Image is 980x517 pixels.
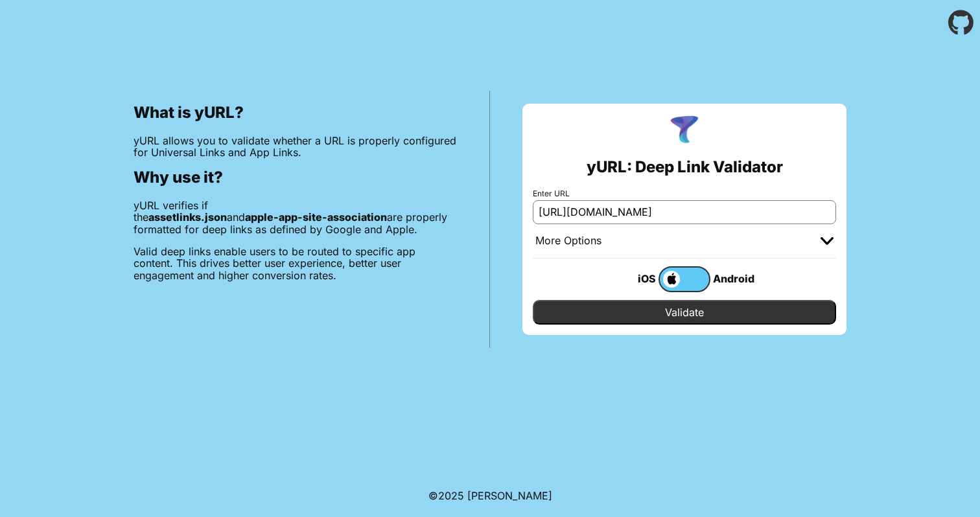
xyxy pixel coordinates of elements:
div: More Options [535,235,601,247]
span: 2025 [438,489,464,502]
img: yURL Logo [668,114,701,148]
p: yURL allows you to validate whether a URL is properly configured for Universal Links and App Links. [134,135,457,159]
a: Michael Ibragimchayev's Personal Site [467,489,552,502]
h2: Why use it? [134,168,457,187]
b: apple-app-site-association [245,211,387,224]
h2: yURL: Deep Link Validator [587,158,783,176]
footer: © [428,474,552,517]
label: Enter URL [533,189,836,198]
b: assetlinks.json [148,211,227,224]
input: Validate [533,300,836,325]
p: Valid deep links enable users to be routed to specific app content. This drives better user exper... [134,246,457,281]
p: yURL verifies if the and are properly formatted for deep links as defined by Google and Apple. [134,200,457,235]
img: chevron [821,237,834,245]
div: Android [710,270,762,287]
h2: What is yURL? [134,104,457,122]
input: e.g. https://app.chayev.com/xyx [533,200,836,224]
div: iOS [607,270,659,287]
